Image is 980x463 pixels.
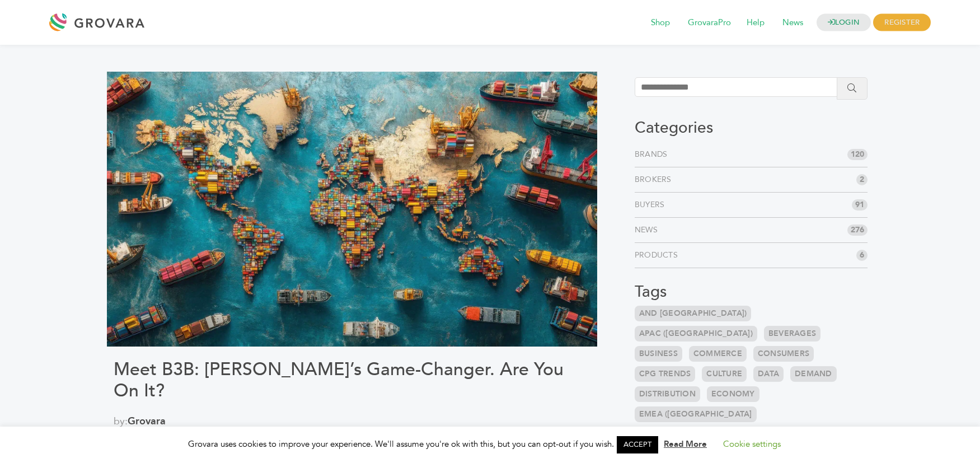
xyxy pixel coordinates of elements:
[635,250,682,261] a: Products
[753,346,814,362] a: Consumers
[702,366,747,382] a: Culture
[680,17,739,29] a: GrovaraPro
[852,199,868,211] span: 91
[753,366,784,382] a: Data
[643,17,678,29] a: Shop
[188,438,792,450] span: Grovara uses cookies to improve your experience. We'll assume you're ok with this, but you can op...
[635,306,752,321] a: and [GEOGRAPHIC_DATA])
[664,438,707,450] a: Read More
[739,17,772,29] a: Help
[723,438,781,450] a: Cookie settings
[707,386,759,402] a: Economy
[635,149,672,160] a: Brands
[790,366,837,382] a: Demand
[635,174,676,185] a: Brokers
[643,12,678,34] span: Shop
[817,14,871,31] a: LOGIN
[739,12,772,34] span: Help
[680,12,739,34] span: GrovaraPro
[635,225,662,236] a: News
[764,326,820,342] a: Beverages
[114,414,590,429] span: by:
[847,225,868,236] span: 276
[635,346,682,362] a: Business
[635,366,696,382] a: CPG Trends
[856,250,868,261] span: 6
[635,119,868,138] h3: Categories
[635,199,669,211] a: Buyers
[635,386,700,402] a: Distribution
[775,17,811,29] a: News
[635,326,757,342] a: APAC ([GEOGRAPHIC_DATA])
[689,346,747,362] a: Commerce
[873,14,931,31] span: REGISTER
[114,359,590,402] h1: Meet B3B: [PERSON_NAME]’s Game-Changer. Are You On It?
[617,436,658,453] a: ACCEPT
[635,283,868,302] h3: Tags
[128,414,166,428] a: Grovara
[856,174,868,185] span: 2
[635,406,757,422] a: EMEA ([GEOGRAPHIC_DATA]
[847,149,868,160] span: 120
[775,12,811,34] span: News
